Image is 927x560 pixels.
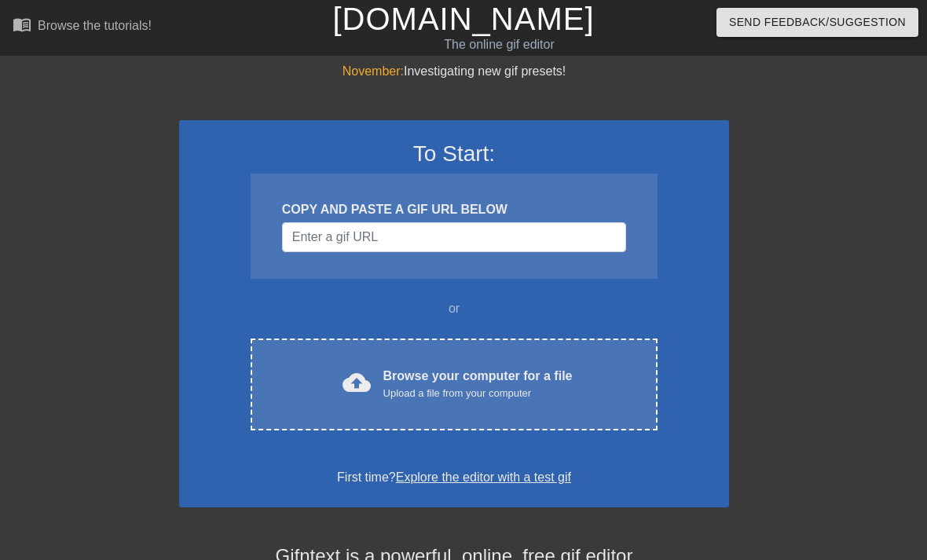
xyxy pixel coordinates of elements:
[317,35,681,54] div: The online gif editor
[343,64,404,78] span: November:
[343,368,371,397] span: cloud_upload
[383,367,573,401] div: Browse your computer for a file
[38,19,152,32] div: Browse the tutorials!
[13,15,31,34] span: menu_book
[282,200,626,219] div: COPY AND PASTE A GIF URL BELOW
[383,386,573,401] div: Upload a file from your computer
[220,299,688,318] div: or
[13,15,152,39] a: Browse the tutorials!
[332,2,594,36] a: [DOMAIN_NAME]
[282,222,626,252] input: Username
[729,13,906,32] span: Send Feedback/Suggestion
[716,8,918,37] button: Send Feedback/Suggestion
[200,468,709,487] div: First time?
[396,470,571,484] a: Explore the editor with a test gif
[200,141,709,167] h3: To Start:
[179,62,729,81] div: Investigating new gif presets!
